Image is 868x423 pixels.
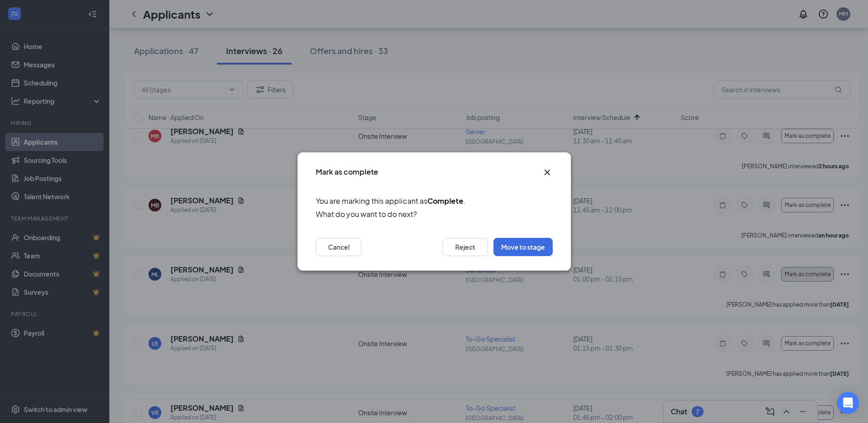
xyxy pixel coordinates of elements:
button: Close [542,167,553,178]
h3: Mark as complete [316,167,378,177]
button: Move to stage [493,238,553,256]
b: Complete [427,196,463,206]
button: Cancel [316,238,361,256]
button: Reject [442,238,488,256]
span: What do you want to do next? [316,208,553,220]
span: You are marking this applicant as . [316,195,553,206]
div: Open Intercom Messenger [837,392,859,414]
svg: Cross [542,167,553,178]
